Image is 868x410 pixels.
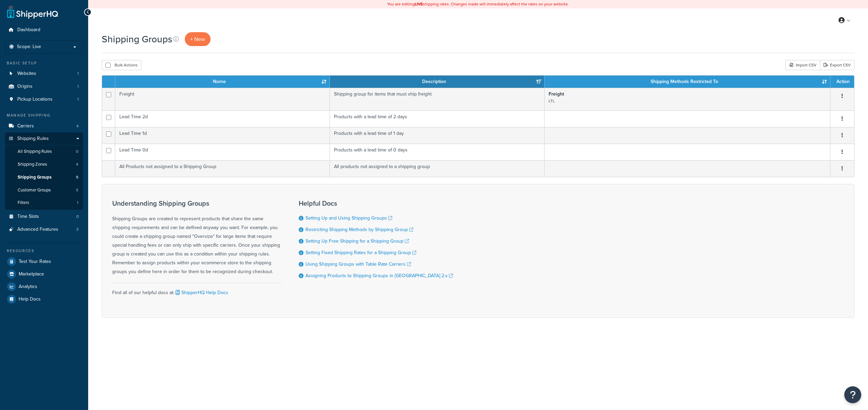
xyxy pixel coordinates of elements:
a: Marketplace [5,268,83,280]
a: Shipping Zones 4 [5,158,83,171]
span: Analytics [19,284,37,290]
a: Filters 1 [5,197,83,209]
button: Open Resource Center [844,386,861,403]
a: Analytics [5,281,83,293]
div: Resources [5,248,83,254]
a: Setting Fixed Shipping Rates for a Shipping Group [305,249,416,256]
span: Time Slots [17,214,39,220]
a: Customer Groups 5 [5,184,83,197]
li: Shipping Groups [5,171,83,184]
div: Manage Shipping [5,112,83,118]
h3: Helpful Docs [299,200,453,207]
td: Products with a lead time of 2 days [330,110,545,127]
li: Shipping Zones [5,158,83,171]
a: Using Shipping Groups with Table Rate Carriers [305,261,411,268]
a: All Shipping Rules 0 [5,145,83,158]
span: Customer Groups [18,187,51,193]
td: Shipping group for items that must ship freight [330,88,545,110]
span: 0 [76,149,78,155]
a: Assigning Products to Shipping Groups in [GEOGRAPHIC_DATA] 2.x [305,272,453,279]
li: All Shipping Rules [5,145,83,158]
a: Shipping Groups 5 [5,171,83,184]
li: Customer Groups [5,184,83,197]
span: 5 [76,175,78,180]
li: Websites [5,67,83,80]
a: ShipperHQ Help Docs [174,289,228,296]
strong: Freight [549,90,564,98]
td: All Products not assigned to a Shipping Group [115,160,330,177]
a: Shipping Rules [5,132,83,145]
a: ShipperHQ Home [7,5,58,19]
span: 1 [77,200,78,206]
span: Shipping Zones [18,162,47,167]
li: Time Slots [5,210,83,223]
a: Origins 1 [5,80,83,93]
h1: Shipping Groups [102,33,172,46]
a: Export CSV [820,60,854,70]
th: Description: activate to sort column ascending [330,76,545,88]
b: LIVE [415,1,423,7]
span: + New [190,35,205,43]
div: Shipping Groups are created to represent products that share the same shipping requirements and c... [112,200,282,276]
span: Pickup Locations [17,97,53,102]
a: Pickup Locations 1 [5,93,83,106]
li: Pickup Locations [5,93,83,106]
div: Find all of our helpful docs at: [112,283,282,297]
span: Filters [18,200,29,206]
a: Websites 1 [5,67,83,80]
a: Setting Up Free Shipping for a Shipping Group [305,238,409,245]
a: Advanced Features 3 [5,223,83,236]
a: Help Docs [5,293,83,305]
span: Marketplace [19,271,44,277]
div: Basic Setup [5,60,83,66]
span: 3 [76,227,79,232]
td: Lead Time 0d [115,144,330,160]
span: Help Docs [19,296,41,302]
td: Lead Time 1d [115,127,330,144]
span: 4 [76,123,79,129]
span: 1 [77,71,79,77]
td: All products not assigned to a shipping group [330,160,545,177]
a: Test Your Rates [5,255,83,268]
li: Shipping Rules [5,132,83,210]
li: Filters [5,197,83,209]
li: Origins [5,80,83,93]
a: + New [185,32,211,46]
button: Bulk Actions [102,60,141,70]
span: 4 [76,162,78,167]
span: Shipping Groups [18,175,52,180]
a: Restricting Shipping Methods by Shipping Group [305,226,413,233]
th: Shipping Methods Restricted To: activate to sort column ascending [545,76,830,88]
td: Products with a lead time of 1 day [330,127,545,144]
th: Name: activate to sort column ascending [115,76,330,88]
span: All Shipping Rules [18,149,52,155]
span: Advanced Features [17,227,58,232]
td: Lead Time 2d [115,110,330,127]
span: 0 [76,214,79,220]
span: Websites [17,71,36,77]
td: Products with a lead time of 0 days [330,144,545,160]
span: 1 [77,84,79,89]
span: Carriers [17,123,34,129]
a: Time Slots 0 [5,210,83,223]
span: Origins [17,84,33,89]
td: Freight [115,88,330,110]
span: 5 [76,187,78,193]
div: Import CSV [785,60,820,70]
span: Shipping Rules [17,136,49,142]
small: LTL [549,98,555,104]
th: Action [830,76,854,88]
li: Carriers [5,120,83,132]
a: Dashboard [5,24,83,36]
span: Test Your Rates [19,259,51,265]
a: Carriers 4 [5,120,83,132]
span: Scope: Live [17,44,41,50]
a: Setting Up and Using Shipping Groups [305,214,392,222]
h3: Understanding Shipping Groups [112,200,282,207]
li: Advanced Features [5,223,83,236]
